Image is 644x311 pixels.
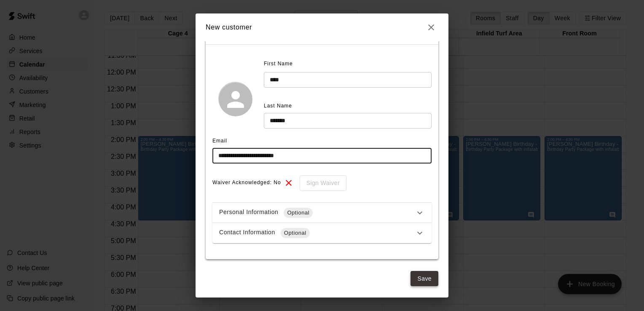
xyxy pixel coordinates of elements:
[411,271,438,287] button: Save
[206,22,252,33] h6: New customer
[212,138,227,144] span: Email
[294,175,346,191] div: To sign waivers in admin, this feature must be enabled in general settings
[212,203,432,223] div: Personal InformationOptional
[212,223,432,243] div: Contact InformationOptional
[219,228,415,238] div: Contact Information
[212,176,281,190] span: Waiver Acknowledged: No
[281,229,310,237] span: Optional
[264,103,292,109] span: Last Name
[264,57,293,71] span: First Name
[219,208,415,218] div: Personal Information
[284,209,313,217] span: Optional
